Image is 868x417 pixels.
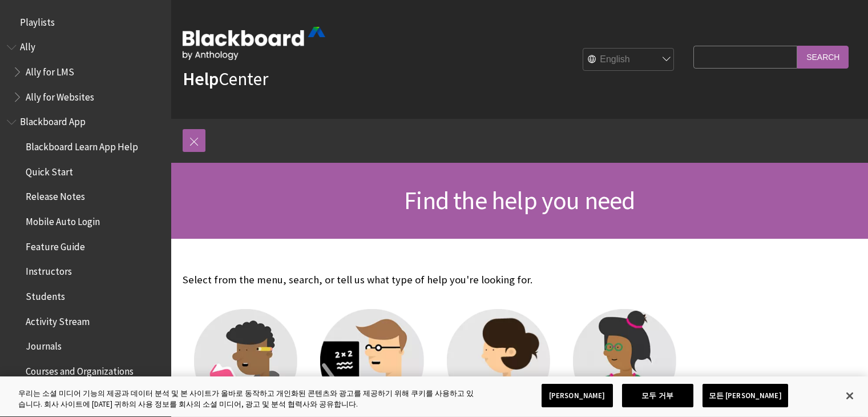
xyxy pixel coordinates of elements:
[622,384,693,408] button: 모두 거부
[20,13,55,28] span: Playlists
[183,67,219,90] strong: Help
[26,287,65,302] span: Students
[26,87,94,103] span: Ally for Websites
[26,187,85,203] span: Release Notes
[20,113,86,128] span: Blackboard App
[26,137,138,153] span: Blackboard Learn App Help
[194,309,297,412] img: Student
[583,49,675,71] select: Site Language Selector
[26,362,134,377] span: Courses and Organizations
[26,312,90,327] span: Activity Stream
[183,272,688,287] p: Select from the menu, search, or tell us what type of help you're looking for.
[183,67,268,90] a: HelpCenter
[404,185,635,216] span: Find the help you need
[837,383,862,408] button: 닫기
[447,309,550,412] img: Administrator
[26,162,73,178] span: Quick Start
[26,237,85,252] span: Feature Guide
[26,337,62,352] span: Journals
[7,38,164,107] nav: Book outline for Anthology Ally Help
[703,384,788,408] button: 모든 [PERSON_NAME]
[26,262,72,278] span: Instructors
[26,62,74,78] span: Ally for LMS
[183,27,325,60] img: Blackboard by Anthology
[320,309,423,412] img: Instructor
[542,384,613,408] button: [PERSON_NAME]
[20,38,35,53] span: Ally
[26,212,100,227] span: Mobile Auto Login
[18,388,478,410] div: 우리는 소셜 미디어 기능의 제공과 데이터 분석 및 본 사이트가 올바로 동작하고 개인화된 콘텐츠와 광고를 제공하기 위해 쿠키를 사용하고 있습니다. 회사 사이트에 [DATE] 귀...
[797,46,849,68] input: Search
[7,13,164,32] nav: Book outline for Playlists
